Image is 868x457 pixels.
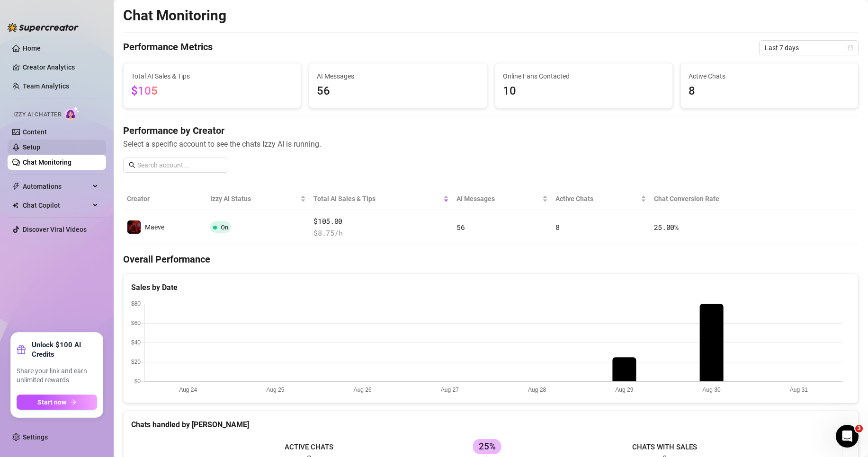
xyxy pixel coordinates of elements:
[654,222,679,232] span: 25.00 %
[65,106,80,120] img: AI Chatter
[317,71,479,81] span: AI Messages
[503,82,665,100] span: 10
[137,160,223,170] input: Search account...
[123,138,859,150] span: Select a specific account to see the chats Izzy AI is running.
[23,433,48,441] a: Settings
[855,425,863,432] span: 3
[131,71,293,81] span: Total AI Sales & Tips
[23,179,90,194] span: Automations
[23,198,90,213] span: Chat Copilot
[552,188,650,210] th: Active Chats
[23,60,98,75] a: Creator Analytics
[313,216,449,227] span: $105.00
[70,399,77,405] span: arrow-right
[23,158,72,166] a: Chat Monitoring
[503,71,665,81] span: Online Fans Contacted
[221,224,228,231] span: On
[313,193,441,204] span: Total AI Sales & Tips
[206,188,310,210] th: Izzy AI Status
[17,345,26,354] span: gift
[456,193,540,204] span: AI Messages
[836,425,859,448] iframe: Intercom live chat
[689,82,850,100] span: 8
[23,143,40,151] a: Setup
[650,188,785,210] th: Chat Conversion Rate
[765,41,853,55] span: Last 7 days
[555,193,638,204] span: Active Chats
[23,44,41,52] a: Home
[12,202,18,209] img: Chat Copilot
[317,82,479,100] span: 56
[131,84,158,97] span: $105
[123,124,859,137] h4: Performance by Creator
[145,223,164,231] span: Maeve
[8,23,79,32] img: logo-BBDzfeDw.svg
[17,367,97,385] span: Share your link and earn unlimited rewards
[555,222,560,232] span: 8
[453,188,552,210] th: AI Messages
[123,188,206,210] th: Creator
[123,253,859,266] h4: Overall Performance
[127,220,141,234] img: Maeve
[456,222,465,232] span: 56
[313,228,449,239] span: $ 8.75 /h
[13,110,61,119] span: Izzy AI Chatter
[32,340,97,359] strong: Unlock $100 AI Credits
[210,193,298,204] span: Izzy AI Status
[23,128,47,136] a: Content
[131,281,850,293] div: Sales by Date
[23,226,87,233] a: Discover Viral Videos
[131,419,850,431] div: Chats handled by [PERSON_NAME]
[37,398,66,406] span: Start now
[310,188,453,210] th: Total AI Sales & Tips
[129,162,135,168] span: search
[12,183,20,190] span: thunderbolt
[123,7,226,25] h2: Chat Monitoring
[123,40,213,55] h4: Performance Metrics
[689,71,850,81] span: Active Chats
[848,45,853,51] span: calendar
[17,395,97,410] button: Start nowarrow-right
[23,82,69,90] a: Team Analytics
